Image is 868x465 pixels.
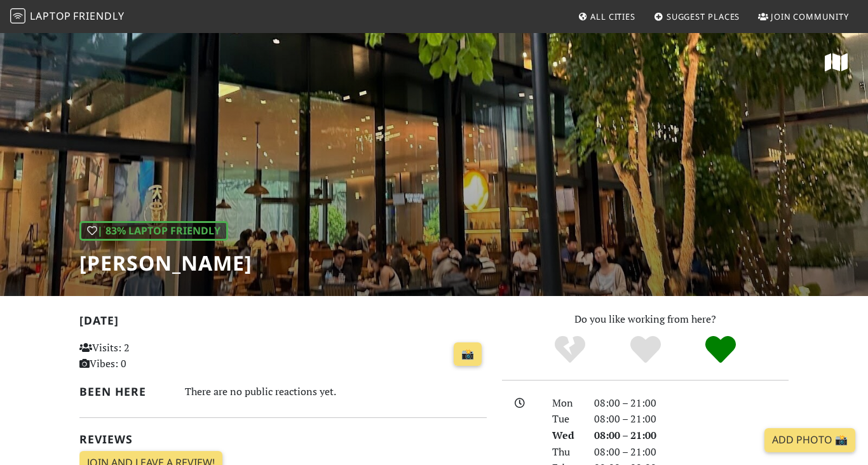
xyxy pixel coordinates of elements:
div: Mon [545,395,587,412]
div: 08:00 – 21:00 [587,395,796,412]
a: All Cities [573,5,641,28]
span: Laptop [30,9,71,23]
div: Wed [545,428,587,444]
div: Yes [607,334,683,366]
a: Join Community [753,5,854,28]
div: There are no public reactions yet. [185,382,487,401]
a: Suggest Places [649,5,745,28]
img: LaptopFriendly [10,8,25,24]
h2: [DATE] [79,314,487,332]
p: Visits: 2 Vibes: 0 [79,340,205,372]
div: | 83% Laptop Friendly [79,221,228,241]
h2: Reviews [79,433,487,446]
div: Thu [545,444,587,461]
a: 📸 [454,342,482,367]
h1: [PERSON_NAME] [79,251,252,275]
span: Join Community [771,11,849,22]
div: 08:00 – 21:00 [587,428,796,444]
span: Suggest Places [667,11,740,22]
div: 08:00 – 21:00 [587,411,796,428]
div: Definitely! [683,334,759,366]
div: 08:00 – 21:00 [587,444,796,461]
span: All Cities [590,11,635,22]
div: Tue [545,411,587,428]
h2: Been here [79,385,170,398]
a: Add Photo 📸 [764,428,855,452]
a: LaptopFriendly LaptopFriendly [10,6,125,28]
span: Friendly [73,9,124,23]
p: Do you like working from here? [502,311,789,328]
div: No [532,334,607,366]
